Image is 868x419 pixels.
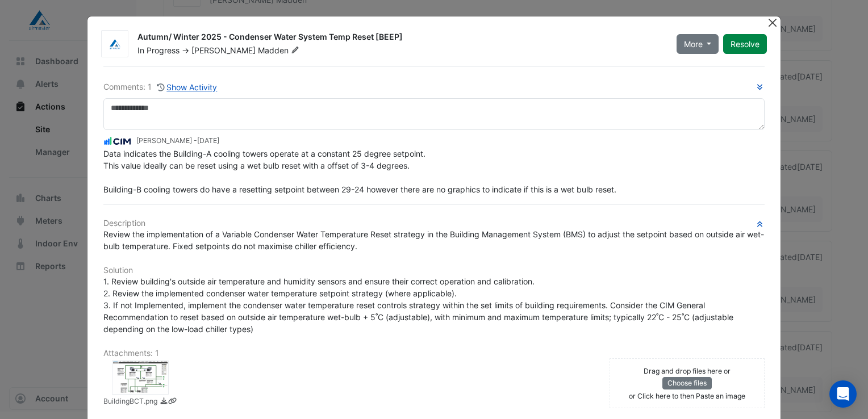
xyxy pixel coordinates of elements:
[197,136,219,145] span: 2025-05-13 13:28:50
[103,396,157,408] small: BuildingBCT.png
[102,39,128,50] img: Airmaster Australia
[137,45,180,55] span: In Progress
[168,396,177,408] a: Copy link to clipboard
[103,229,764,251] span: Review the implementation of a Variable Condenser Water Temperature Reset strategy in the Buildin...
[156,81,218,94] button: Show Activity
[160,396,168,408] a: Download
[644,367,731,375] small: Drag and drop files here or
[103,219,765,228] h6: Description
[137,31,663,45] div: Autumn/ Winter 2025 - Condenser Water System Temp Reset [BEEP]
[191,45,256,55] span: [PERSON_NAME]
[677,34,719,54] button: More
[829,380,857,408] div: Open Intercom Messenger
[723,34,767,54] button: Resolve
[662,377,712,389] button: Choose files
[112,361,169,395] div: BuildingBCT.png
[103,266,765,275] h6: Solution
[136,136,219,146] small: [PERSON_NAME] -
[103,149,616,194] span: Data indicates the Building-A cooling towers operate at a constant 25 degree setpoint. This value...
[182,45,189,55] span: ->
[684,38,703,50] span: More
[103,81,218,94] div: Comments: 1
[103,135,132,148] img: CIM
[766,16,778,28] button: Close
[629,392,745,400] small: or Click here to then Paste an image
[103,276,736,334] span: 1. Review building's outside air temperature and humidity sensors and ensure their correct operat...
[258,45,302,56] span: Madden
[103,349,765,358] h6: Attachments: 1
